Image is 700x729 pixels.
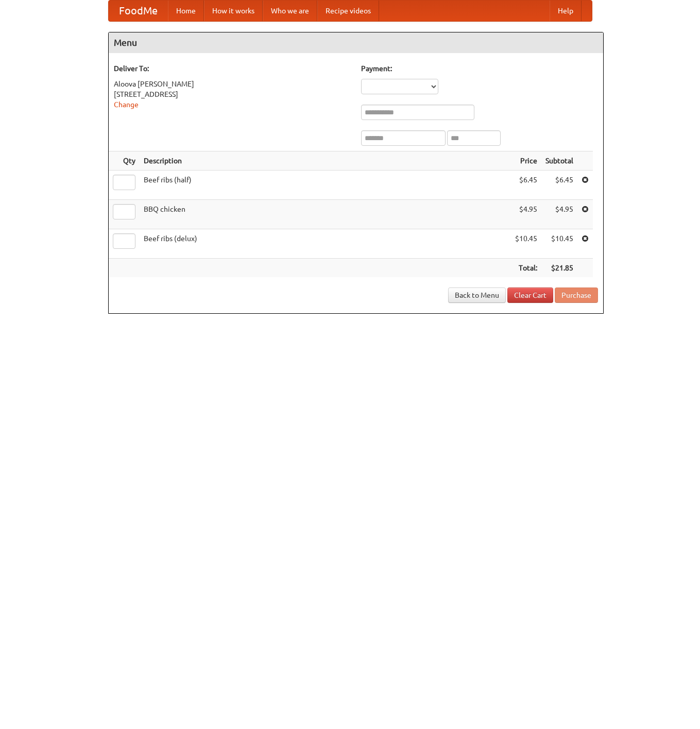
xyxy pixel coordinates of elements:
[541,171,577,200] td: $6.45
[541,259,577,278] th: $21.85
[140,171,511,200] td: Beef ribs (half)
[555,287,598,303] button: Purchase
[507,287,553,303] a: Clear Cart
[541,229,577,259] td: $10.45
[140,229,511,259] td: Beef ribs (delux)
[511,200,541,229] td: $4.95
[511,229,541,259] td: $10.45
[263,1,317,21] a: Who we are
[140,200,511,229] td: BBQ chicken
[168,1,204,21] a: Home
[109,151,140,171] th: Qty
[114,63,351,74] h5: Deliver To:
[114,79,351,89] div: Aloova [PERSON_NAME]
[109,1,168,21] a: FoodMe
[448,287,506,303] a: Back to Menu
[550,1,582,21] a: Help
[541,200,577,229] td: $4.95
[114,100,139,109] a: Change
[317,1,379,21] a: Recipe videos
[511,259,541,278] th: Total:
[109,32,603,53] h4: Menu
[204,1,263,21] a: How it works
[511,171,541,200] td: $6.45
[541,151,577,171] th: Subtotal
[361,63,598,74] h5: Payment:
[511,151,541,171] th: Price
[114,89,351,99] div: [STREET_ADDRESS]
[140,151,511,171] th: Description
